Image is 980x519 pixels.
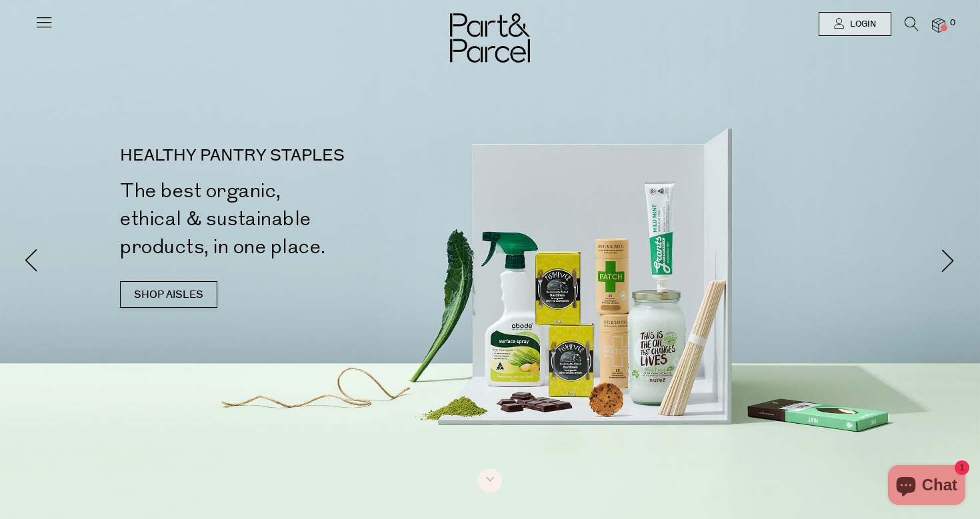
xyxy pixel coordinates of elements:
[120,177,495,261] h2: The best organic, ethical & sustainable products, in one place.
[884,465,969,508] inbox-online-store-chat: Shopify online store chat
[847,19,876,30] span: Login
[120,281,217,308] a: SHOP AISLES
[932,18,945,32] a: 0
[450,13,530,63] img: Part&Parcel
[947,17,959,29] span: 0
[819,12,891,36] a: Login
[120,148,495,164] p: HEALTHY PANTRY STAPLES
